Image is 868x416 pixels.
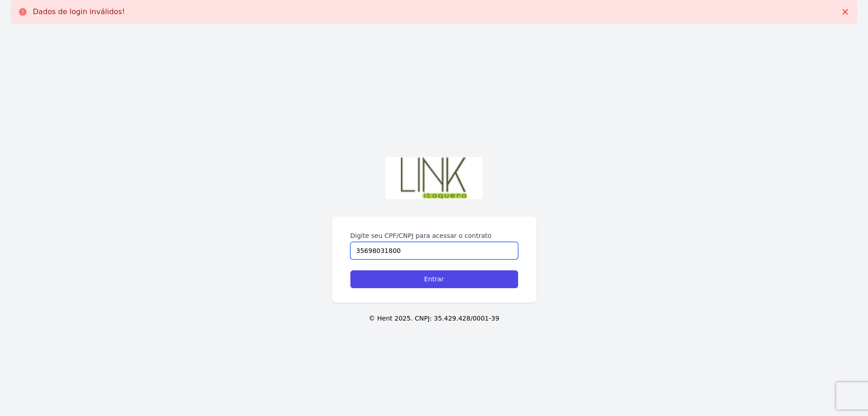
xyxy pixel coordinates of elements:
p: Dados de login inválidos! [33,7,125,16]
input: Digite seu CPF ou CNPJ [350,242,518,259]
img: logo.png [384,155,484,202]
label: Digite seu CPF/CNPJ para acessar o contrato [350,231,518,240]
input: Entrar [350,270,518,288]
p: © Hent 2025. CNPJ: 35.429.428/0001-39 [15,314,853,323]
